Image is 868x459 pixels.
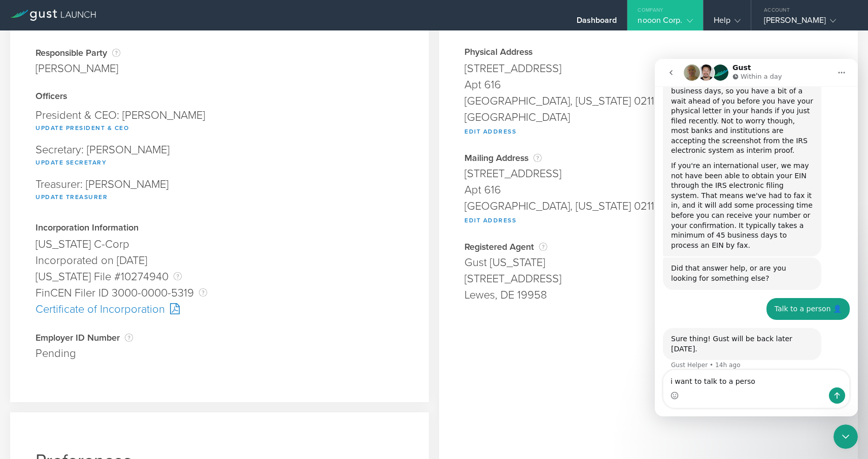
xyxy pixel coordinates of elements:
button: Update Secretary [36,156,107,169]
div: Talk to a person 👤 [112,239,195,261]
div: [STREET_ADDRESS] [464,271,832,287]
div: Nooah says… [8,239,195,270]
div: Mailing Address [464,153,832,163]
div: Sure thing! Gust will be back later [DATE].Gust Helper • 14h ago [8,269,166,301]
div: Gust Helper says… [8,199,195,239]
div: FinCEN Filer ID 3000-0000-5319 [36,285,404,301]
div: Did that answer help, or are you looking for something else? [8,199,166,231]
div: Gust Helper says… [8,269,195,323]
div: [GEOGRAPHIC_DATA], [US_STATE] 02119 [464,198,832,214]
div: Gust Helper • 14h ago [16,303,86,309]
div: Certificate of Incorporation [36,301,404,317]
div: Help [714,15,741,30]
div: [US_STATE] File #10274940 [36,269,404,285]
div: Treasurer: [PERSON_NAME] [36,174,404,208]
iframe: Intercom live chat [833,424,858,449]
button: Edit Address [464,125,516,138]
div: Lately the IRS turnaround is about 45 business days, so you have a bit of a wait ahead of you bef... [16,17,158,97]
div: [GEOGRAPHIC_DATA] [464,109,832,125]
div: Incorporation Information [36,223,404,234]
button: Update President & CEO [36,122,129,134]
button: Emoji picker [16,333,24,341]
div: [US_STATE] C-Corp [36,236,404,252]
button: Edit Address [464,214,516,226]
div: Physical Address [464,48,832,58]
div: If you're an international user, we may not have been able to obtain your EIN through the IRS ele... [16,102,158,191]
div: Talk to a person 👤 [120,245,187,255]
div: Dashboard [577,15,617,30]
div: Responsible Party [36,48,120,58]
div: nooon Corp. [638,15,692,30]
button: Send a message… [174,329,190,345]
div: Lewes, DE 19958 [464,287,832,303]
div: Did that answer help, or are you looking for something else? [16,205,158,224]
div: Officers [36,92,404,102]
iframe: Intercom live chat [655,59,858,416]
div: Registered Agent [464,242,832,252]
button: Update Treasurer [36,191,108,203]
div: Gust [US_STATE] [464,254,832,271]
div: [STREET_ADDRESS] [464,166,832,182]
div: President & CEO: [PERSON_NAME] [36,105,404,139]
div: [GEOGRAPHIC_DATA], [US_STATE] 02119 [464,93,832,109]
div: [PERSON_NAME] [36,60,120,77]
div: Apt 616 [464,182,832,198]
div: Pending [36,345,404,362]
div: [PERSON_NAME] [764,15,850,30]
textarea: Message… [9,311,194,329]
div: Apt 616 [464,77,832,93]
div: Incorporated on [DATE] [36,252,404,269]
div: Secretary: [PERSON_NAME] [36,139,404,174]
div: Sure thing! Gust will be back later [DATE]. [16,275,158,295]
div: [STREET_ADDRESS] [464,60,832,77]
div: Employer ID Number [36,333,404,343]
